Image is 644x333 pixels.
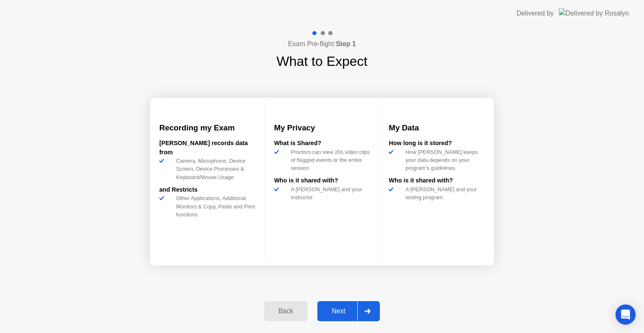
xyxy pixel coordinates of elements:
[389,176,485,185] div: Who is it shared with?
[288,148,370,172] div: Proctors can view 20s video clips of flagged events or the entire session
[559,8,629,18] img: Delivered by Rosalyn
[274,176,370,185] div: Who is it shared with?
[336,40,356,47] b: Step 1
[288,39,356,49] h4: Exam Pre-flight:
[288,185,370,201] div: A [PERSON_NAME] and your instructor
[159,122,255,134] h3: Recording my Exam
[267,307,305,315] div: Back
[277,51,368,71] h1: What to Expect
[320,307,357,315] div: Next
[615,304,636,325] div: Open Intercom Messenger
[317,301,380,321] button: Next
[274,122,370,134] h3: My Privacy
[402,185,485,201] div: A [PERSON_NAME] and your testing program
[402,148,485,172] div: How [PERSON_NAME] keeps your data depends on your program’s guidelines.
[173,157,255,181] div: Camera, Microphone, Device Screen, Device Processes & Keyboard/Mouse Usage
[159,139,255,157] div: [PERSON_NAME] records data from
[159,185,255,195] div: and Restricts
[517,8,554,18] div: Delivered by
[389,139,485,148] div: How long is it stored?
[264,301,307,321] button: Back
[389,122,485,134] h3: My Data
[274,139,370,148] div: What is Shared?
[173,194,255,219] div: Other Applications, Additional Monitors & Copy, Paste and Print functions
